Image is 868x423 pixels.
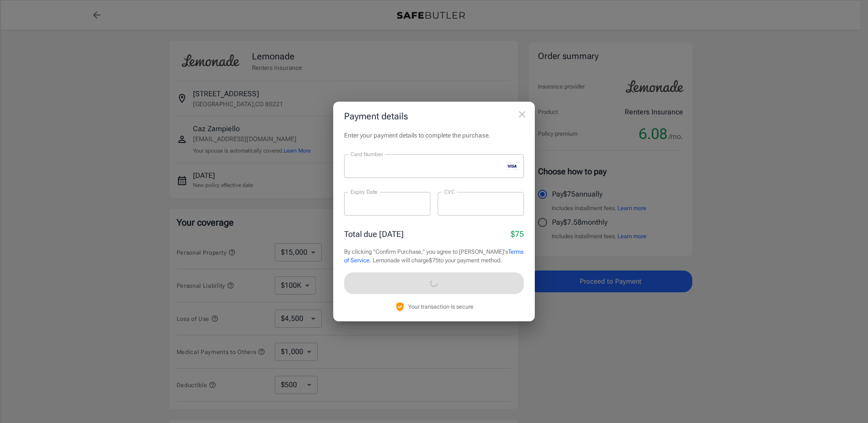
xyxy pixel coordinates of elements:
[507,162,518,170] svg: visa
[350,150,383,158] label: Card Number
[344,131,524,140] p: Enter your payment details to complete the purchase.
[333,102,535,131] h2: Payment details
[444,188,455,196] label: CVC
[444,199,518,208] iframe: Secure CVC input frame
[350,188,378,196] label: Expiry Date
[511,228,524,240] p: $75
[350,199,424,208] iframe: Secure expiration date input frame
[344,247,524,265] p: By clicking "Confirm Purchase," you agree to [PERSON_NAME]'s . Lemonade will charge $75 to your p...
[350,162,503,170] iframe: Secure card number input frame
[344,228,404,240] p: Total due [DATE]
[408,302,473,311] p: Your transaction is secure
